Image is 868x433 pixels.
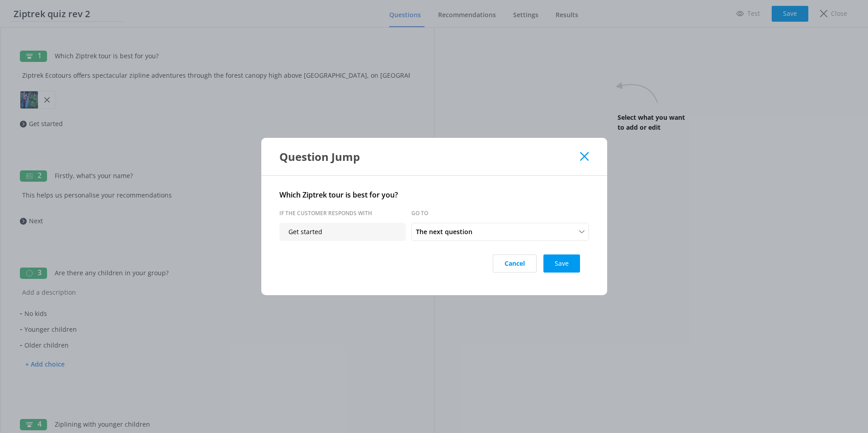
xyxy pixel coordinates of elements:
div: Question Jump [279,149,580,164]
p: If the customer responds with [279,209,406,217]
p: Get started [279,223,406,241]
h4: Which Ziptrek tour is best for you? [279,189,589,201]
span: The next question [416,227,478,237]
button: Save [543,254,580,273]
button: Close [580,152,589,161]
button: Cancel [493,254,537,273]
p: Go to [411,209,538,217]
